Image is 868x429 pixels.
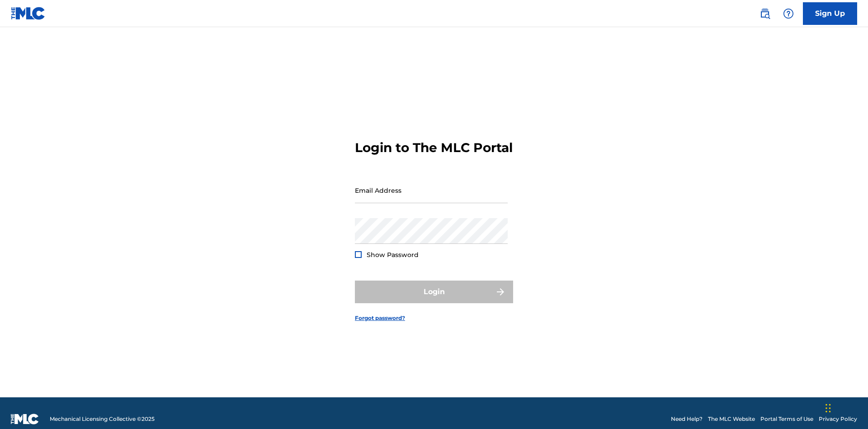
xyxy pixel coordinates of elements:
[11,7,46,20] img: MLC Logo
[355,314,405,322] a: Forgot password?
[803,2,857,25] a: Sign Up
[826,395,831,422] div: Drag
[819,415,857,423] a: Privacy Policy
[759,8,770,19] img: search
[671,415,703,423] a: Need Help?
[779,5,797,23] div: Help
[708,415,755,423] a: The MLC Website
[823,386,868,429] iframe: Chat Widget
[756,5,774,23] a: Public Search
[355,140,513,156] h3: Login to The MLC Portal
[367,251,419,259] span: Show Password
[783,8,794,19] img: help
[760,415,813,423] a: Portal Terms of Use
[50,415,155,423] span: Mechanical Licensing Collective © 2025
[11,414,39,424] img: logo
